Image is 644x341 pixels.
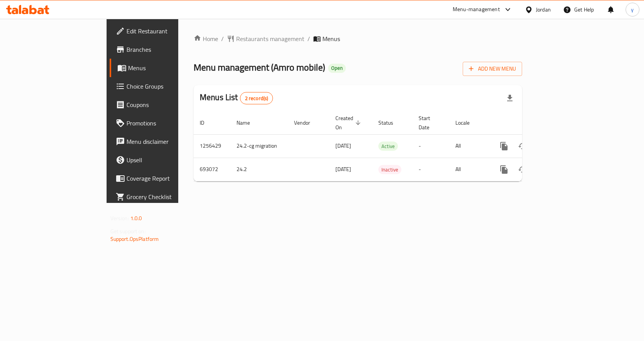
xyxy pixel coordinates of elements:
span: Coverage Report [127,174,208,183]
span: ID [200,118,214,127]
span: Open [328,65,346,71]
span: Start Date [419,114,440,132]
a: Grocery Checklist [110,188,214,206]
span: Menus [322,34,340,43]
h2: Menus List [200,92,273,104]
div: Export file [501,89,519,107]
span: Branches [127,45,208,54]
a: Coverage Report [110,169,214,188]
td: 24.2-cg migration [230,134,288,158]
td: All [449,134,489,158]
span: Name [237,118,260,127]
span: Menu disclaimer [127,137,208,146]
span: Coupons [127,100,208,109]
a: Support.OpsPlatform [110,234,159,244]
button: more [495,137,513,155]
span: Menu management ( Amro mobile ) [194,59,325,76]
th: Actions [489,111,575,135]
a: Branches [110,40,214,59]
span: Menus [128,63,208,72]
span: Inactive [378,165,401,174]
span: Grocery Checklist [127,192,208,201]
div: Menu-management [453,5,500,14]
div: Jordan [536,5,551,14]
span: Get support on: [110,226,146,236]
span: Status [378,118,403,127]
div: Inactive [378,165,401,174]
a: Upsell [110,151,214,169]
a: Edit Restaurant [110,22,214,40]
button: Add New Menu [463,62,522,76]
span: Restaurants management [236,34,304,43]
table: enhanced table [194,111,575,181]
span: Created On [335,114,363,132]
button: Change Status [513,137,532,155]
span: 2 record(s) [240,95,273,102]
span: 1.0.0 [130,213,142,223]
span: Vendor [294,118,320,127]
a: Choice Groups [110,77,214,96]
button: more [495,160,513,179]
span: y [631,5,634,14]
td: All [449,158,489,181]
div: Total records count [240,92,273,104]
td: - [412,158,449,181]
td: - [412,134,449,158]
span: Promotions [127,119,208,128]
span: Edit Restaurant [127,26,208,36]
span: Upsell [127,155,208,165]
span: [DATE] [335,164,351,174]
a: Coupons [110,96,214,114]
a: Menus [110,59,214,77]
a: Promotions [110,114,214,132]
li: / [307,34,310,43]
div: Open [328,64,346,73]
span: Add New Menu [469,64,516,74]
span: [DATE] [335,141,351,151]
a: Restaurants management [227,34,304,43]
td: 24.2 [230,158,288,181]
button: Change Status [513,160,532,179]
span: Active [378,142,398,151]
span: Choice Groups [127,82,208,91]
span: Version: [110,213,129,223]
nav: breadcrumb [194,34,522,43]
span: Locale [455,118,480,127]
li: / [221,34,224,43]
a: Menu disclaimer [110,132,214,151]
